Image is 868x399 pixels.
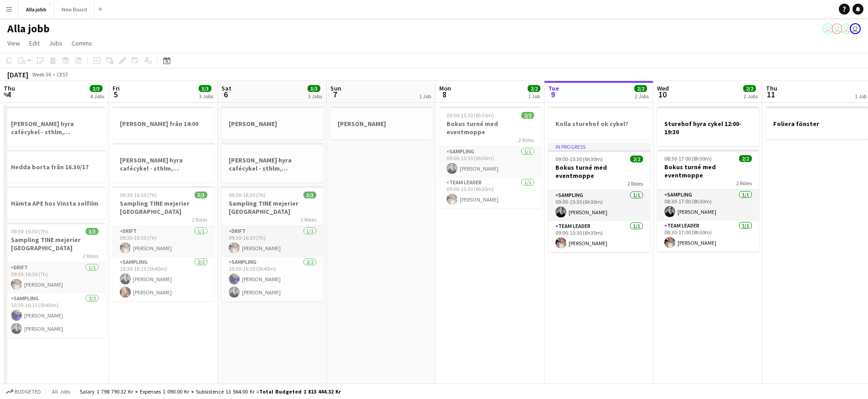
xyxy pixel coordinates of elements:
button: Budgeted [5,387,42,397]
div: Foliera fönster [766,106,868,139]
span: 3/3 [303,192,316,198]
div: 4 Jobs [90,93,104,100]
h3: [PERSON_NAME] [330,120,432,128]
h3: [PERSON_NAME] hyra cafécykel - sthlm, [GEOGRAPHIC_DATA], cph [113,156,215,172]
span: Fri [113,84,120,92]
app-job-card: Sturehof hyra cykel 12:00-19:30 [657,106,759,146]
span: Total Budgeted 1 813 444.32 kr [259,388,341,395]
h3: [PERSON_NAME] från 14:00 [113,120,215,128]
app-card-role: Sampling1/109:00-15:30 (6h30m)[PERSON_NAME] [548,190,650,221]
span: Mon [439,84,451,92]
span: 2 Roles [83,253,98,259]
div: 1 Job [528,93,540,100]
span: 2/2 [528,85,540,92]
span: View [7,39,20,47]
span: Thu [4,84,15,92]
h3: Sturehof hyra cykel 12:00-19:30 [657,120,759,136]
div: 3 Jobs [199,93,213,100]
span: 9 [547,89,559,100]
span: Comms [72,39,92,47]
app-job-card: [PERSON_NAME] hyra cafécykel - sthlm, [GEOGRAPHIC_DATA], cph [113,143,215,182]
app-card-role: Drift1/109:30-16:30 (7h)[PERSON_NAME] [113,226,215,257]
div: 09:00-15:30 (6h30m)2/2Bokus turné med eventmoppe2 RolesSampling1/109:00-15:30 (6h30m)[PERSON_NAME... [439,106,541,208]
app-job-card: Hedda borta från 16.30/17 [4,150,106,182]
span: 2/2 [634,85,647,92]
span: 4 [2,89,15,100]
span: 09:30-16:30 (7h) [120,192,157,198]
app-card-role: Drift1/109:30-16:30 (7h)[PERSON_NAME] [4,263,106,293]
span: 09:30-16:30 (7h) [229,192,266,198]
h3: Hedda borta från 16.30/17 [4,163,106,171]
span: 09:00-15:30 (6h30m) [555,156,603,162]
a: Jobs [45,37,66,49]
span: 6 [220,89,231,100]
h3: Kolla sturehof ok cykel? [548,120,650,128]
app-user-avatar: Hedda Lagerbielke [841,23,852,34]
app-job-card: Kolla sturehof ok cykel? [548,106,650,139]
div: [DATE] [7,70,28,79]
h3: Sampling TINE mejerier [GEOGRAPHIC_DATA] [113,199,215,216]
span: 7 [329,89,341,100]
app-card-role: Sampling2/210:30-16:15 (5h45m)[PERSON_NAME][PERSON_NAME] [113,257,215,301]
app-user-avatar: Hedda Lagerbielke [832,23,842,34]
span: 5 [111,89,120,100]
div: [PERSON_NAME] hyra cafécykel - sthlm, [GEOGRAPHIC_DATA], cph [4,106,106,146]
div: CEST [56,71,68,78]
span: Edit [29,39,40,47]
div: 1 Job [855,93,867,100]
h3: Sampling TINE mejerier [GEOGRAPHIC_DATA] [4,236,106,252]
span: 3/3 [90,85,103,92]
div: 09:30-16:30 (7h)3/3Sampling TINE mejerier [GEOGRAPHIC_DATA]2 RolesDrift1/109:30-16:30 (7h)[PERSON... [221,186,324,301]
app-job-card: [PERSON_NAME] [221,106,324,139]
app-job-card: [PERSON_NAME] [330,106,432,139]
app-job-card: Hämta APE hos Vinsta solfilm [4,186,106,219]
app-job-card: 09:30-16:30 (7h)3/3Sampling TINE mejerier [GEOGRAPHIC_DATA]2 RolesDrift1/109:30-16:30 (7h)[PERSON... [113,186,215,301]
app-card-role: Sampling2/210:30-16:15 (5h45m)[PERSON_NAME][PERSON_NAME] [4,293,106,338]
app-card-role: Drift1/109:30-16:30 (7h)[PERSON_NAME] [221,226,324,257]
app-card-role: Team Leader1/109:00-15:30 (6h30m)[PERSON_NAME] [439,177,541,208]
app-card-role: Team Leader1/108:30-17:00 (8h30m)[PERSON_NAME] [657,221,759,252]
app-card-role: Sampling1/108:30-17:00 (8h30m)[PERSON_NAME] [657,190,759,221]
div: 3 Jobs [308,93,322,100]
span: 11 [765,89,777,100]
span: Jobs [49,39,62,47]
span: 09:30-16:30 (7h) [11,228,48,235]
span: 2/2 [743,85,756,92]
a: Comms [68,37,96,49]
span: Tue [548,84,559,92]
app-job-card: [PERSON_NAME] från 14:00 [113,106,215,139]
h3: [PERSON_NAME] [221,120,324,128]
h3: Bokus turné med eventmoppe [657,163,759,179]
button: Alla jobb [19,0,54,18]
app-card-role: Sampling1/109:00-15:30 (6h30m)[PERSON_NAME] [439,146,541,177]
h3: Bokus turné med eventmoppe [548,163,650,180]
span: 2/2 [630,156,643,162]
span: 3/3 [195,192,207,198]
app-card-role: Team Leader1/109:00-15:30 (6h30m)[PERSON_NAME] [548,221,650,252]
span: 3/3 [86,228,98,235]
h1: Alla jobb [7,22,50,35]
h3: [PERSON_NAME] hyra cafécykel - sthlm, [GEOGRAPHIC_DATA], cph [221,156,324,172]
span: Week 36 [30,71,53,78]
div: In progress [548,143,650,150]
div: In progress09:00-15:30 (6h30m)2/2Bokus turné med eventmoppe2 RolesSampling1/109:00-15:30 (6h30m)[... [548,143,650,252]
span: Wed [657,84,669,92]
app-card-role: Sampling2/210:30-16:15 (5h45m)[PERSON_NAME][PERSON_NAME] [221,257,324,301]
div: Salary 1 798 790.32 kr + Expenses 1 090.00 kr + Subsistence 13 564.00 kr = [80,388,341,395]
app-job-card: 09:30-16:30 (7h)3/3Sampling TINE mejerier [GEOGRAPHIC_DATA]2 RolesDrift1/109:30-16:30 (7h)[PERSON... [4,222,106,338]
span: 09:00-15:30 (6h30m) [447,112,494,119]
span: 10 [656,89,669,100]
span: 2 Roles [627,180,643,187]
app-job-card: [PERSON_NAME] hyra cafécykel - sthlm, [GEOGRAPHIC_DATA], cph [221,143,324,182]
